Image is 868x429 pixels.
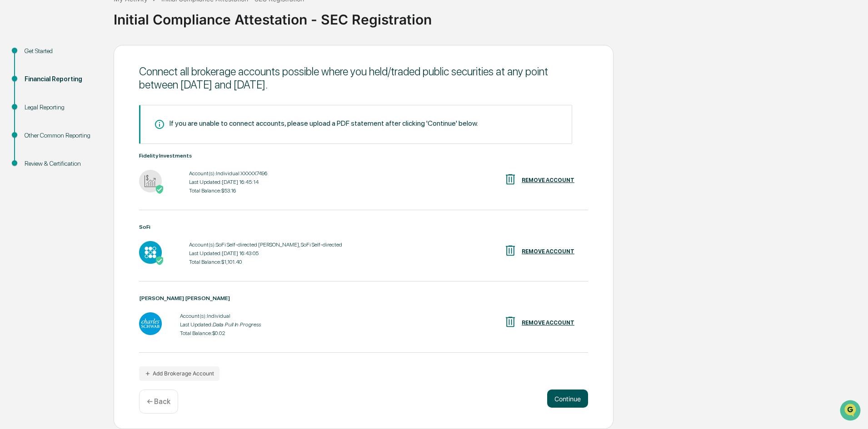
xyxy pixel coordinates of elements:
button: Add Brokerage Account [139,366,219,381]
span: Attestations [75,114,113,123]
span: Pylon [90,154,110,161]
div: 🖐️ [9,115,16,123]
div: Start new chat [31,69,149,79]
div: Total Balance: $53.16 [189,187,267,194]
div: Review & Certification [25,159,99,168]
p: ← Back [147,397,170,406]
div: Fidelity Investments [139,153,588,159]
img: Active [155,256,164,265]
div: Initial Compliance Attestation - SEC Registration [114,4,863,28]
img: SoFi - Active [139,241,162,264]
a: 🖐️Preclearance [5,111,62,127]
div: If you are unable to connect accounts, please upload a PDF statement after clicking 'Continue' be... [170,119,478,128]
a: 🔎Data Lookup [5,128,61,144]
div: 🗄️ [66,115,73,123]
div: Last Updated: [DATE] 16:45:14 [189,179,267,185]
div: REMOVE ACCOUNT [522,320,574,326]
a: Powered byPylon [64,153,110,161]
button: Start new chat [155,72,165,83]
div: Total Balance: $1,101.40 [189,259,342,265]
div: Total Balance: $0.02 [180,330,261,336]
div: SoFi [139,224,588,230]
img: Fidelity Investments - Active [139,170,162,192]
div: Account(s): Individual XXXXX7496 [189,170,267,177]
div: Account(s): Individual [180,313,261,319]
span: Preclearance [18,114,59,123]
span: Data Lookup [18,132,57,141]
p: How can we help? [9,19,165,34]
div: Get Started [25,46,99,56]
div: REMOVE ACCOUNT [522,177,574,183]
button: Continue [547,390,588,408]
div: Account(s): SoFi Self-directed [PERSON_NAME], SoFi Self-directed [189,242,342,248]
img: Charles Schwab - Data Pull In Progress [139,312,162,335]
div: REMOVE ACCOUNT [522,248,574,255]
a: 🗄️Attestations [62,111,116,127]
div: Financial Reporting [25,74,99,84]
img: REMOVE ACCOUNT [504,244,517,257]
img: REMOVE ACCOUNT [504,315,517,329]
div: [PERSON_NAME] [PERSON_NAME] [139,295,588,301]
div: Connect all brokerage accounts possible where you held/traded public securities at any point betw... [139,65,588,91]
div: We're available if you need us! [31,79,115,86]
div: Legal Reporting [25,103,99,112]
div: 🔎 [9,133,16,140]
img: REMOVE ACCOUNT [504,173,517,186]
div: Last Updated: [180,321,261,328]
div: Last Updated: [DATE] 16:43:05 [189,250,342,256]
i: Data Pull In Progress [213,321,261,328]
img: 1746055101610-c473b297-6a78-478c-a979-82029cc54cd1 [9,69,25,86]
iframe: Open customer support [839,399,863,424]
img: Active [155,185,164,194]
div: Other Common Reporting [25,131,99,140]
